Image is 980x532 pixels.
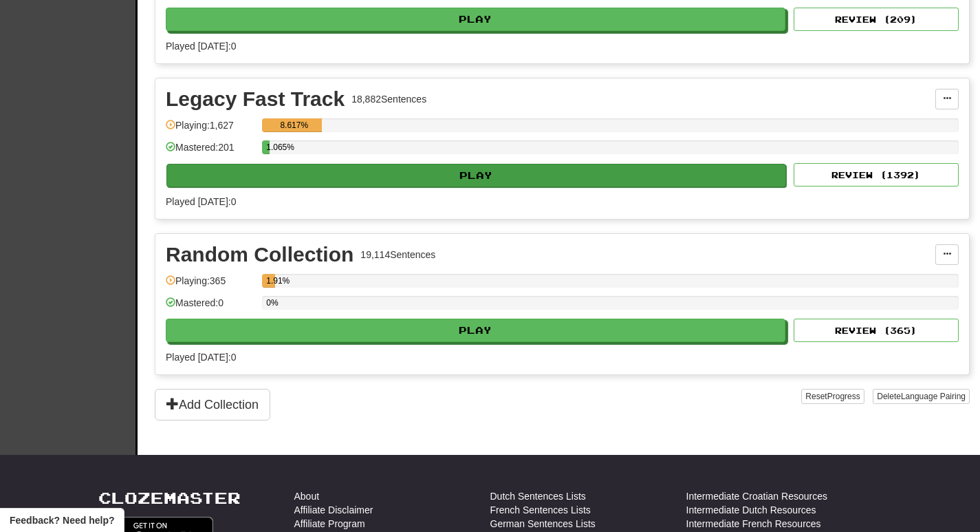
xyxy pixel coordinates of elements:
[166,274,255,297] div: Playing: 365
[360,248,435,262] div: 19,114 Sentences
[794,163,959,187] button: Review (1392)
[266,274,275,288] div: 1.91%
[166,164,786,187] button: Play
[166,89,345,109] div: Legacy Fast Track
[873,389,970,404] button: DeleteLanguage Pairing
[98,489,241,507] a: Clozemaster
[686,517,821,531] a: Intermediate French Resources
[351,92,426,106] div: 18,882 Sentences
[794,8,959,31] button: Review (209)
[155,389,270,421] button: Add Collection
[266,118,322,132] div: 8.617%
[166,196,236,207] span: Played [DATE]: 0
[294,503,373,517] a: Affiliate Disclaimer
[166,140,255,163] div: Mastered: 201
[901,392,966,401] span: Language Pairing
[827,392,860,401] span: Progress
[266,140,270,154] div: 1.065%
[490,503,591,517] a: French Sentences Lists
[294,517,365,531] a: Affiliate Program
[686,489,827,503] a: Intermediate Croatian Resources
[490,489,586,503] a: Dutch Sentences Lists
[166,296,255,319] div: Mastered: 0
[10,513,114,527] span: Open feedback widget
[166,41,236,52] span: Played [DATE]: 0
[166,244,353,265] div: Random Collection
[166,8,785,31] button: Play
[801,389,864,404] button: ResetProgress
[166,118,255,141] div: Playing: 1,627
[686,503,816,517] a: Intermediate Dutch Resources
[490,517,596,531] a: German Sentences Lists
[166,352,236,363] span: Played [DATE]: 0
[166,319,785,342] button: Play
[794,319,959,342] button: Review (365)
[294,489,320,503] a: About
